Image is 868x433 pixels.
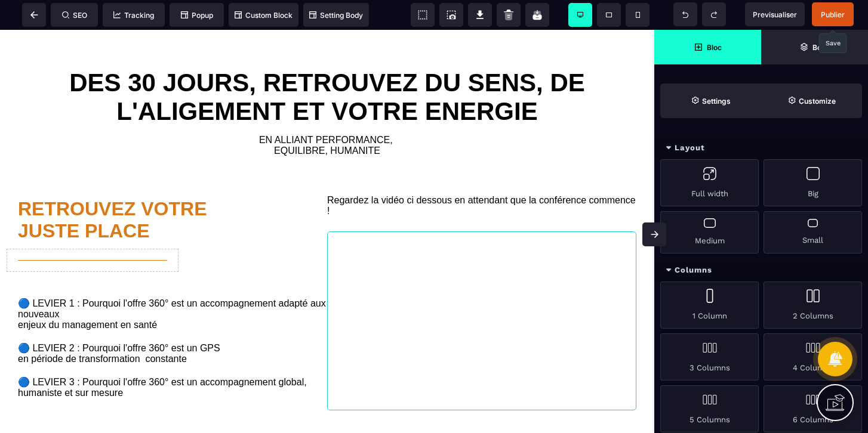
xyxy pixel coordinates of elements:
[654,259,868,282] div: Columns
[309,11,363,20] span: Setting Body
[327,162,636,190] text: Regardez la vidéo ci dessous en attendant que la conférence commence !
[799,97,836,106] strong: Customize
[62,11,87,20] span: SEO
[18,265,327,304] text: 🔵 LEVIER 1 : Pourquoi l'offre 360° est un accompagnement adapté aux nouveaux enjeux du management...
[707,43,722,52] strong: Bloc
[764,333,862,381] div: 4 Columns
[761,83,862,118] span: Open Style Manager
[654,137,868,159] div: Layout
[18,162,327,218] h1: RETROUVEZ VOTRE JUSTE PLACE
[411,3,435,27] span: View components
[660,385,759,432] div: 5 Columns
[753,10,797,19] span: Previsualiser
[654,30,761,64] span: Open Blocks
[439,3,463,27] span: Screenshot
[702,97,731,106] strong: Settings
[113,11,154,20] span: Tracking
[660,211,759,253] div: Medium
[9,102,645,129] text: EN ALLIANT PERFORMANCE, EQUILIBRE, HUMANITE
[9,33,645,102] h1: DES 30 JOURS, RETROUVEZ DU SENS, DE L'ALIGEMENT ET VOTRE ENERGIE
[18,243,327,259] text: Lorem ipsum dolor sit amet, consectetur adipiscing elit. Aliquam
[660,83,761,118] span: Settings
[181,11,213,20] span: Popup
[235,11,293,20] span: Custom Block
[660,159,759,206] div: Full width
[660,282,759,329] div: 1 Column
[745,2,805,26] span: Preview
[812,43,830,52] strong: Body
[18,344,327,372] text: 🔵 LEVIER 3 : Pourquoi l'offre 360° est un accompagnement global, humaniste et sur mesure
[761,30,868,64] span: Open Layer Manager
[764,211,862,253] div: Small
[18,310,327,338] text: 🔵 LEVIER 2 : Pourquoi l'offre 360° est un GPS en période de transformation constante
[764,159,862,206] div: Big
[821,10,845,19] span: Publier
[764,282,862,329] div: 2 Columns
[660,333,759,381] div: 3 Columns
[764,385,862,432] div: 6 Columns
